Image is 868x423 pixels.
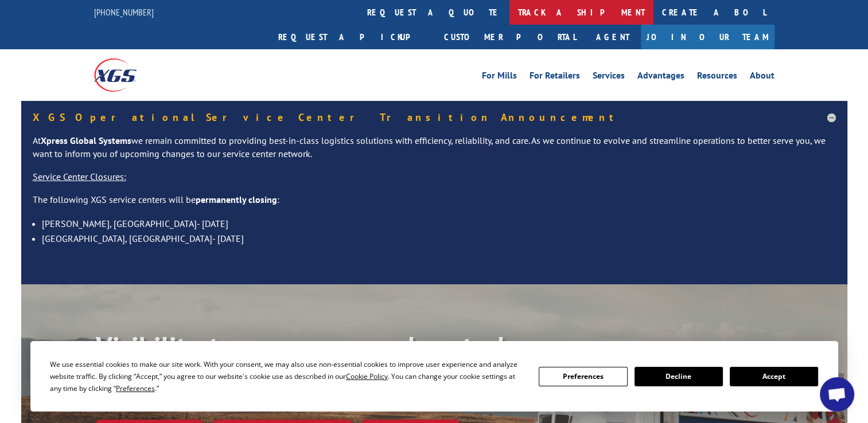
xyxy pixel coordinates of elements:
[593,71,625,84] a: Services
[637,71,684,84] a: Advantages
[482,71,517,84] a: For Mills
[750,71,774,84] a: About
[435,25,585,49] a: Customer Portal
[94,6,154,18] a: [PHONE_NUMBER]
[641,25,774,49] a: Join Our Team
[697,71,737,84] a: Resources
[539,367,627,386] button: Preferences
[33,112,836,123] h5: XGS Operational Service Center Transition Announcement
[585,25,641,49] a: Agent
[42,231,836,246] li: [GEOGRAPHIC_DATA], [GEOGRAPHIC_DATA]- [DATE]
[50,358,525,394] div: We use essential cookies to make our site work. With your consent, we may also use non-essential ...
[41,135,131,146] strong: Xpress Global Systems
[820,377,854,412] a: Open chat
[196,194,277,205] strong: permanently closing
[33,134,836,171] p: At we remain committed to providing best-in-class logistics solutions with efficiency, reliabilit...
[96,328,505,397] b: Visibility, transparency, and control for your entire supply chain.
[42,216,836,231] li: [PERSON_NAME], [GEOGRAPHIC_DATA]- [DATE]
[30,341,838,412] div: Cookie Consent Prompt
[346,371,388,381] span: Cookie Policy
[730,367,818,386] button: Accept
[33,193,836,216] p: The following XGS service centers will be :
[116,383,155,393] span: Preferences
[33,171,126,182] u: Service Center Closures:
[270,25,435,49] a: Request a pickup
[530,71,580,84] a: For Retailers
[635,367,723,386] button: Decline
